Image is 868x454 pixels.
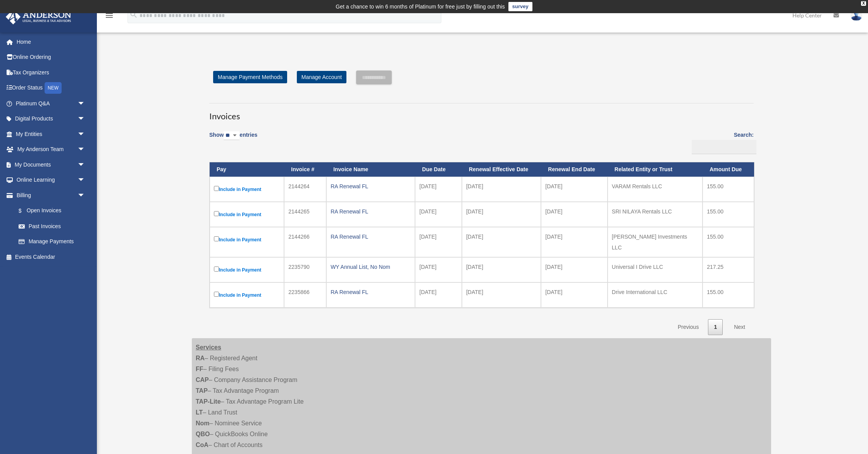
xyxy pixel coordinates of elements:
[415,202,462,227] td: [DATE]
[196,387,208,394] strong: TAP
[77,96,93,112] span: arrow_drop_down
[209,130,257,148] label: Show entries
[284,177,326,202] td: 2144264
[728,319,751,335] a: Next
[462,282,541,308] td: [DATE]
[851,10,862,21] img: User Pic
[703,162,754,177] th: Amount Due: activate to sort column ascending
[331,261,411,272] div: WY Annual List, No Nom
[541,282,608,308] td: [DATE]
[541,162,608,177] th: Renewal End Date: activate to sort column ascending
[5,96,97,111] a: Platinum Q&Aarrow_drop_down
[5,172,97,188] a: Online Learningarrow_drop_down
[5,142,97,157] a: My Anderson Teamarrow_drop_down
[214,210,280,219] label: Include in Payment
[77,187,93,203] span: arrow_drop_down
[462,257,541,282] td: [DATE]
[196,377,209,383] strong: CAP
[326,162,415,177] th: Invoice Name: activate to sort column ascending
[77,142,93,158] span: arrow_drop_down
[77,172,93,188] span: arrow_drop_down
[297,71,346,83] a: Manage Account
[703,282,754,308] td: 155.00
[284,202,326,227] td: 2144265
[196,442,208,448] strong: CoA
[331,287,411,298] div: RA Renewal FL
[608,227,703,257] td: [PERSON_NAME] Investments LLC
[608,162,703,177] th: Related Entity or Trust: activate to sort column ascending
[196,366,203,372] strong: FF
[415,282,462,308] td: [DATE]
[692,140,756,155] input: Search:
[45,82,62,94] div: NEW
[608,202,703,227] td: SRI NILAYA Rentals LLC
[5,50,97,65] a: Online Ordering
[672,319,704,335] a: Previous
[77,126,93,142] span: arrow_drop_down
[105,11,114,20] i: menu
[5,80,97,96] a: Order StatusNEW
[5,65,97,80] a: Tax Organizers
[541,227,608,257] td: [DATE]
[703,257,754,282] td: 217.25
[331,181,411,192] div: RA Renewal FL
[11,234,93,249] a: Manage Payments
[284,227,326,257] td: 2144266
[214,265,280,275] label: Include in Payment
[77,111,93,127] span: arrow_drop_down
[214,184,280,194] label: Include in Payment
[214,290,280,300] label: Include in Payment
[415,257,462,282] td: [DATE]
[214,292,219,297] input: Include in Payment
[196,431,210,437] strong: QBO
[284,282,326,308] td: 2235866
[331,231,411,242] div: RA Renewal FL
[196,420,210,426] strong: Nom
[213,71,287,83] a: Manage Payment Methods
[462,202,541,227] td: [DATE]
[5,249,97,265] a: Events Calendar
[284,257,326,282] td: 2235790
[608,257,703,282] td: Universal I Drive LLC
[703,227,754,257] td: 155.00
[541,177,608,202] td: [DATE]
[284,162,326,177] th: Invoice #: activate to sort column ascending
[224,131,239,140] select: Showentries
[196,409,203,416] strong: LT
[196,355,205,361] strong: RA
[415,177,462,202] td: [DATE]
[214,186,219,191] input: Include in Payment
[11,203,89,219] a: $Open Invoices
[415,162,462,177] th: Due Date: activate to sort column ascending
[129,10,138,19] i: search
[541,257,608,282] td: [DATE]
[508,2,532,11] a: survey
[5,34,97,50] a: Home
[5,157,97,172] a: My Documentsarrow_drop_down
[209,103,754,122] h3: Invoices
[210,162,284,177] th: Pay: activate to sort column descending
[336,2,505,11] div: Get a chance to win 6 months of Platinum for free just by filling out this
[462,227,541,257] td: [DATE]
[11,218,93,234] a: Past Invoices
[214,267,219,272] input: Include in Payment
[23,206,27,216] span: $
[861,1,866,6] div: close
[5,126,97,142] a: My Entitiesarrow_drop_down
[196,398,221,405] strong: TAP-Lite
[214,235,280,244] label: Include in Payment
[105,14,114,20] a: menu
[608,282,703,308] td: Drive International LLC
[77,157,93,173] span: arrow_drop_down
[703,177,754,202] td: 155.00
[689,130,754,154] label: Search:
[214,211,219,216] input: Include in Payment
[415,227,462,257] td: [DATE]
[708,319,723,335] a: 1
[462,162,541,177] th: Renewal Effective Date: activate to sort column ascending
[5,111,97,127] a: Digital Productsarrow_drop_down
[541,202,608,227] td: [DATE]
[608,177,703,202] td: VARAM Rentals LLC
[703,202,754,227] td: 155.00
[196,344,221,351] strong: Services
